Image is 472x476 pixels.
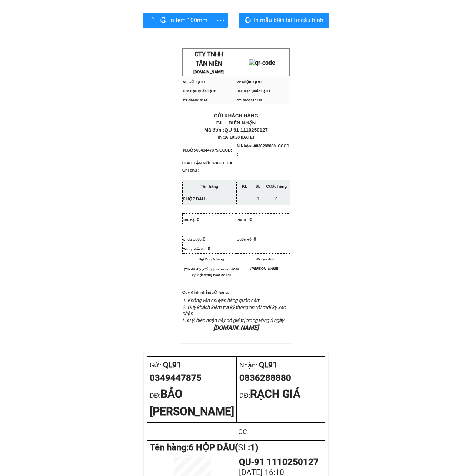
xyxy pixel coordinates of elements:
[239,457,322,466] div: QU-91 1110250127
[256,184,261,189] strong: SL
[182,168,199,178] span: Ghi chú :
[256,257,275,261] span: NV tạo đơn
[225,127,268,133] span: QU-91 1110250127
[239,371,322,385] div: 0836288880
[224,135,254,139] span: 16:10:28 [DATE]
[213,161,232,165] span: RẠCH GIÁ
[169,16,207,25] span: In tem 100mm
[195,51,223,58] span: CTY TNHH
[196,148,233,152] span: 0349447875.
[245,17,251,24] span: printer
[196,106,276,111] span: ----------------------------------------------
[239,392,250,399] span: DĐ:
[253,236,256,242] span: 0
[216,120,256,126] span: BILL BIÊN NHẬN
[203,236,205,242] span: 0
[150,443,322,452] div: Tên hàng: 6 HỘP DÂU ( : 1 )
[250,217,252,222] span: 0
[150,361,161,369] span: Gửi:
[242,184,247,189] strong: KL
[238,428,247,436] span: CC
[183,238,206,242] span: Chưa Cước:
[239,359,322,371] div: QL91
[182,304,286,316] span: 2. Quý khách kiểm tra kỹ thông tin rồi mới ký xác nhận
[238,442,248,453] span: SL
[237,80,262,84] span: VP Nhận: QL91
[239,361,257,369] span: Nhận:
[266,184,287,189] strong: Cước hàng
[183,247,210,251] span: Tổng phải thu:
[150,392,160,399] span: DĐ:
[237,144,289,156] span: -
[160,17,166,24] span: printer
[218,135,254,139] span: In :
[213,16,227,25] span: more
[150,359,234,371] div: QL91
[237,144,289,156] span: 0836288880. CCCD :
[239,13,329,28] button: printerIn mẫu biên lai tự cấu hình
[183,89,217,93] span: ĐC: Dọc Quốc Lộ 91
[207,246,210,252] span: 0
[195,281,200,287] span: ---
[237,144,289,156] span: N.Nhận:
[149,17,157,23] span: loading
[213,324,259,331] em: [DOMAIN_NAME]
[237,238,256,242] span: Cước Rồi:
[201,184,218,189] strong: Tên hàng
[196,60,199,67] span: T
[204,127,268,133] span: Mã đơn :
[200,281,277,287] span: -----------------------------------------------
[199,257,224,261] span: Người gửi hàng
[213,13,228,28] button: more
[143,13,213,28] button: printerIn tem 100mm
[183,218,200,222] span: Thu hộ :
[150,371,234,385] div: 0349447875
[183,148,233,152] span: N.Gửi:
[184,267,227,271] em: (Tôi đã đọc,đồng ý và xem
[183,197,205,201] span: 6 HỘP DÂU
[193,70,224,74] strong: [DOMAIN_NAME]
[249,59,275,66] img: qr-code
[275,197,277,201] span: 0
[197,217,199,222] span: 0
[237,218,253,222] span: Phí TH :
[195,148,233,152] span: -
[192,267,239,277] em: như đã ký, nội dung biên nhận)
[182,161,233,165] span: GIAO TẬN NƠI :
[182,317,284,323] span: Lưu ý: biên nhận này có giá trị trong vòng 5 ngày
[257,197,259,201] span: 1
[183,99,207,102] span: ĐT:0966818199
[219,148,233,152] span: CCCD:
[250,267,279,270] span: [PERSON_NAME]
[254,16,323,25] span: In mẫu biên lai tự cấu hình
[237,89,270,93] span: ĐC: Dọc Quốc Lộ 91
[182,290,229,294] strong: Quy định nhận/gửi hàng:
[214,113,258,119] span: GỬI KHÁCH HÀNG
[237,99,262,102] span: ĐT: 0966818199
[182,297,260,303] span: 1. Không vân chuyển hàng quốc cấm
[199,60,222,67] span: ÂN NIÊN
[150,387,234,418] span: BẢO [PERSON_NAME]
[183,80,205,84] span: VP Gửi: QL91
[250,387,300,400] span: RẠCH GIÁ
